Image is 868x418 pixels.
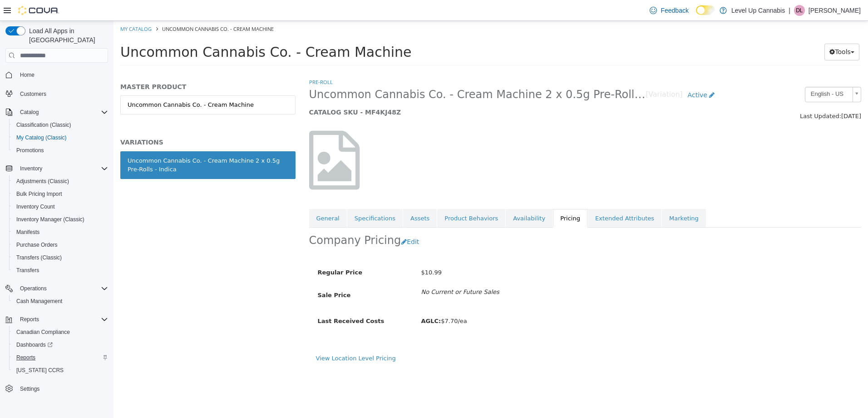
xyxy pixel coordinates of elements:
a: Settings [16,383,43,394]
span: Load All Apps in [GEOGRAPHIC_DATA] [25,26,108,45]
span: $7.70/ea [307,297,353,304]
span: Classification (Classic) [13,119,108,130]
span: [DATE] [728,92,748,99]
a: Transfers (Classic) [13,252,65,263]
button: Catalog [16,107,42,118]
button: Inventory Manager (Classic) [9,213,112,226]
div: Uncommon Cannabis Co. - Cream Machine 2 x 0.5g Pre-Rolls - Indica [14,135,175,153]
span: Transfers (Classic) [16,254,62,261]
span: Uncommon Cannabis Co. - Cream Machine 2 x 0.5g Pre-Rolls - Indica [196,67,533,81]
button: Edit [287,213,311,229]
b: AGLC: [307,297,327,304]
button: Tools [711,23,746,40]
a: Product Behaviors [324,188,392,207]
input: Dark Mode [696,5,715,15]
img: Cova [18,6,59,15]
span: Customers [20,90,46,98]
span: Transfers (Classic) [13,252,108,263]
span: Feedback [661,6,688,15]
button: My Catalog (Classic) [9,131,112,144]
button: Adjustments (Classic) [9,175,112,188]
button: Settings [2,382,112,395]
span: $10.99 [307,248,328,255]
span: English - US [692,66,735,80]
span: Reports [16,354,35,361]
button: Reports [2,313,112,326]
span: Manifests [16,229,39,236]
button: Transfers (Classic) [9,251,112,264]
span: Cash Management [13,296,108,307]
span: Settings [20,385,39,393]
span: Purchase Orders [16,241,58,249]
span: Dark Mode [696,15,696,15]
small: [Variation] [532,70,569,78]
a: Assets [290,188,323,207]
button: Promotions [9,144,112,157]
h5: CATALOG SKU - MF4KJ48Z [196,87,607,95]
span: DL [796,5,803,16]
button: Classification (Classic) [9,119,112,131]
span: Bulk Pricing Import [16,190,62,198]
a: Availability [392,188,439,207]
span: Cash Management [16,298,62,305]
button: Customers [2,87,112,100]
a: Feedback [646,1,692,20]
button: [US_STATE] CCRS [9,364,112,377]
button: Home [2,68,112,81]
button: Operations [16,283,50,294]
span: Classification (Classic) [16,121,71,129]
span: Inventory [16,163,108,174]
span: Reports [20,316,39,323]
button: Transfers [9,264,112,277]
p: [PERSON_NAME] [809,5,861,16]
span: Inventory Manager (Classic) [13,214,108,225]
span: Inventory Count [16,203,55,210]
span: Uncommon Cannabis Co. - Cream Machine [7,23,298,39]
p: | [789,5,790,16]
a: Cash Management [13,296,66,307]
span: Promotions [13,145,108,156]
p: Level Up Cannabis [731,5,785,16]
a: Canadian Compliance [13,327,74,338]
span: Home [16,69,108,80]
h2: Company Pricing [196,213,288,227]
a: Manifests [13,227,43,238]
a: Customers [16,89,50,100]
button: Inventory [2,162,112,175]
a: General [196,188,233,207]
a: Promotions [13,145,48,156]
span: Adjustments (Classic) [16,178,69,185]
span: Reports [16,314,108,325]
span: My Catalog (Classic) [16,134,67,141]
span: Operations [20,285,47,292]
a: English - US [691,66,748,81]
button: Cash Management [9,295,112,308]
a: Pre-Roll [196,58,219,65]
span: Bulk Pricing Import [13,189,108,199]
span: Sale Price [204,271,237,278]
span: Catalog [16,107,108,118]
a: Dashboards [13,339,56,350]
a: Bulk Pricing Import [13,189,66,199]
button: Reports [16,314,43,325]
span: [US_STATE] CCRS [16,367,64,374]
span: Inventory Count [13,201,108,212]
button: Operations [2,282,112,295]
h5: MASTER PRODUCT [7,62,182,70]
span: Inventory [20,165,42,172]
span: Dashboards [13,339,108,350]
button: Bulk Pricing Import [9,188,112,200]
a: Inventory Manager (Classic) [13,214,88,225]
span: Regular Price [204,248,249,255]
div: Daanyaal Lodhi [794,5,805,16]
button: Manifests [9,226,112,239]
span: Adjustments (Classic) [13,176,108,187]
button: Purchase Orders [9,239,112,251]
a: Reports [13,352,39,363]
a: Extended Attributes [474,188,548,207]
a: Inventory Count [13,201,59,212]
button: Inventory [16,163,46,174]
span: Washington CCRS [13,365,108,376]
span: Reports [13,352,108,363]
span: My Catalog (Classic) [13,132,108,143]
